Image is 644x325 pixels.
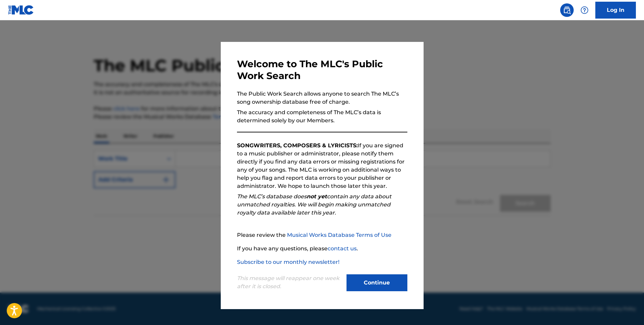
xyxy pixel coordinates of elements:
[595,2,636,19] a: Log In
[237,245,407,253] p: If you have any questions, please .
[580,6,589,14] img: help
[307,193,327,200] strong: not yet
[237,259,339,265] a: Subscribe to our monthly newsletter!
[237,274,342,291] p: This message will reappear one week after it is closed.
[237,108,407,125] p: The accuracy and completeness of The MLC’s data is determined solely by our Members.
[237,58,407,82] h3: Welcome to The MLC's Public Work Search
[237,142,407,190] p: If you are signed to a music publisher or administrator, please notify them directly if you find ...
[287,232,391,238] a: Musical Works Database Terms of Use
[578,3,591,17] div: Help
[237,90,407,106] p: The Public Work Search allows anyone to search The MLC’s song ownership database free of charge.
[237,142,358,149] strong: SONGWRITERS, COMPOSERS & LYRICISTS:
[237,231,407,239] p: Please review the
[347,274,407,291] button: Continue
[563,6,571,14] img: search
[8,5,34,15] img: MLC Logo
[237,193,391,216] em: The MLC’s database does contain any data about unmatched royalties. We will begin making unmatche...
[328,245,357,252] a: contact us
[560,3,574,17] a: Public Search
